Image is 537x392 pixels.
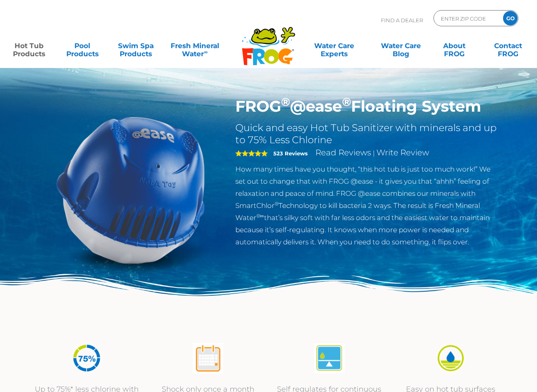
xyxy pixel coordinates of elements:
[193,343,223,373] img: atease-icon-shock-once
[235,97,499,116] h1: FROG @ease Floating System
[380,38,422,54] a: Water CareBlog
[436,343,466,373] img: icon-atease-easy-on
[235,150,268,157] span: 5
[8,38,50,54] a: Hot TubProducts
[256,213,264,219] sup: ®∞
[72,343,102,373] img: icon-atease-75percent-less
[275,201,279,207] sup: ®
[38,97,223,282] img: hot-tub-product-atease-system.png
[169,38,221,54] a: Fresh MineralWater∞
[342,95,351,109] sup: ®
[314,343,345,373] img: atease-icon-self-regulates
[237,16,300,66] img: Frog Products Logo
[503,11,518,25] input: GO
[204,49,207,55] sup: ∞
[300,38,368,54] a: Water CareExperts
[487,38,529,54] a: ContactFROG
[381,10,423,30] p: Find A Dealer
[61,38,103,54] a: PoolProducts
[115,38,157,54] a: Swim SpaProducts
[273,150,308,157] strong: 523 Reviews
[235,122,499,146] h2: Quick and easy Hot Tub Sanitizer with minerals and up to 75% Less Chlorine
[315,148,371,157] a: Read Reviews
[376,148,429,157] a: Write Review
[373,149,375,157] span: |
[281,95,290,109] sup: ®
[235,163,499,248] p: How many times have you thought, “this hot tub is just too much work!” We set out to change that ...
[433,38,475,54] a: AboutFROG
